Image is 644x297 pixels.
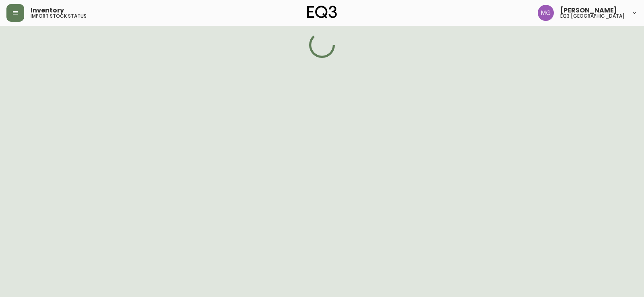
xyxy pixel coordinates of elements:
h5: import stock status [31,14,87,18]
img: de8837be2a95cd31bb7c9ae23fe16153 [538,5,554,21]
span: Inventory [31,7,64,14]
h5: eq3 [GEOGRAPHIC_DATA] [560,14,625,18]
span: [PERSON_NAME] [560,7,617,14]
img: logo [307,6,337,18]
